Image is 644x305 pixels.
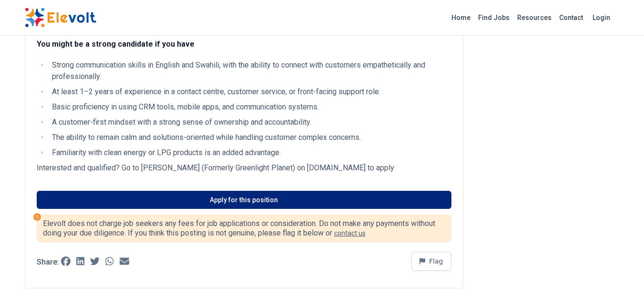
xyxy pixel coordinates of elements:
[596,259,644,305] iframe: Chat Widget
[49,147,451,158] li: Familiarity with clean energy or LPG products is an added advantage.
[49,101,451,113] li: Basic proficiency in using CRM tools, mobile apps, and communication systems.
[49,132,451,143] li: The ability to remain calm and solutions-oriented while handling customer complex concerns.
[43,219,445,238] p: Elevolt does not charge job seekers any fees for job applications or consideration. Do not make a...
[49,117,451,128] li: A customer-first mindset with a strong sense of ownership and accountability.
[513,10,555,25] a: Resources
[49,86,451,98] li: At least 1–2 years of experience in a contact centre, customer service, or front-facing support r...
[555,10,587,25] a: Contact
[49,59,451,82] li: Strong communication skills in English and Swahili, with the ability to connect with customers em...
[37,191,451,209] a: Apply for this position
[334,229,366,237] a: contact us
[37,258,59,266] p: Share:
[448,10,474,25] a: Home
[587,8,616,27] a: Login
[474,10,513,25] a: Find Jobs
[25,8,96,28] img: Elevolt
[411,252,451,271] button: Flag
[37,162,451,174] p: Interested and qualified? Go to [PERSON_NAME] (Formerly Greenlight Planet) on [DOMAIN_NAME] to apply
[37,39,194,49] strong: You might be a strong candidate if you have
